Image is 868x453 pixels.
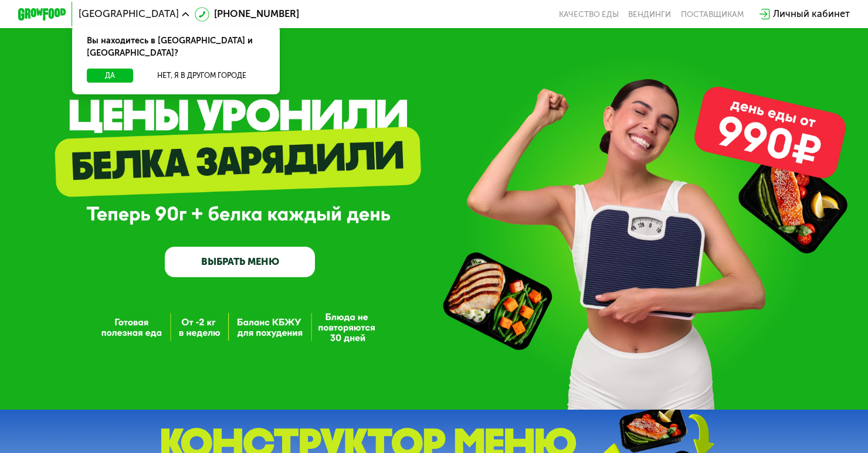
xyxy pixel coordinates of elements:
[79,9,179,19] span: [GEOGRAPHIC_DATA]
[559,9,619,19] a: Качество еды
[681,9,744,19] div: поставщикам
[138,69,265,83] button: Нет, я в другом городе
[628,9,671,19] a: Вендинги
[72,25,280,69] div: Вы находитесь в [GEOGRAPHIC_DATA] и [GEOGRAPHIC_DATA]?
[87,69,133,83] button: Да
[195,7,299,22] a: [PHONE_NUMBER]
[773,7,850,22] div: Личный кабинет
[165,247,315,277] a: ВЫБРАТЬ МЕНЮ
